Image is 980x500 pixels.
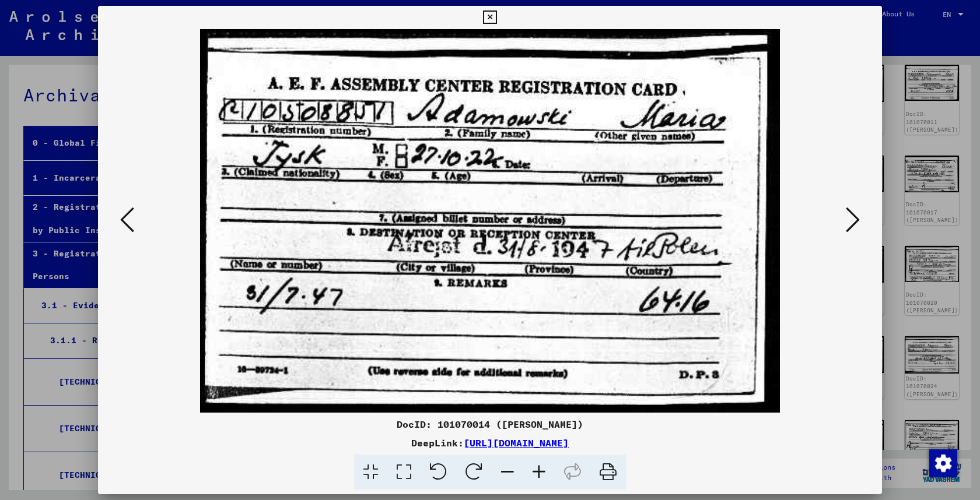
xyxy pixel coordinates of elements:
div: Change consent [929,449,957,477]
div: DeepLink: [98,436,882,450]
div: DocID: 101070014 ([PERSON_NAME]) [98,417,882,431]
img: 001.jpg [138,29,842,413]
a: [URL][DOMAIN_NAME] [464,437,569,449]
img: Change consent [929,449,957,477]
